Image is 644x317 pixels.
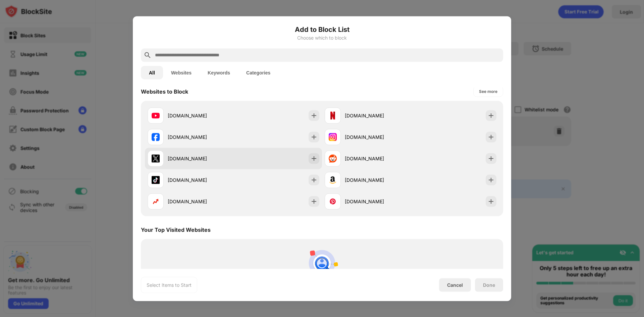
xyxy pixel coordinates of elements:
img: personal-suggestions.svg [306,247,338,279]
img: favicons [152,111,160,119]
img: favicons [329,154,337,162]
img: search.svg [144,51,152,59]
button: Websites [163,66,200,79]
img: favicons [329,133,337,141]
img: favicons [329,111,337,119]
div: [DOMAIN_NAME] [168,134,233,141]
div: [DOMAIN_NAME] [345,112,411,119]
img: favicons [329,197,337,205]
div: [DOMAIN_NAME] [345,155,411,162]
div: Select Items to Start [147,281,192,288]
div: Choose which to block [141,35,503,40]
img: favicons [329,176,337,184]
button: Keywords [200,66,238,79]
div: Your Top Visited Websites [141,226,211,233]
div: [DOMAIN_NAME] [345,198,411,205]
div: Cancel [447,282,463,288]
div: [DOMAIN_NAME] [168,198,233,205]
div: [DOMAIN_NAME] [168,112,233,119]
button: Categories [238,66,278,79]
img: favicons [152,176,160,184]
div: [DOMAIN_NAME] [345,176,411,183]
img: favicons [152,154,160,162]
div: [DOMAIN_NAME] [168,155,233,162]
img: favicons [152,197,160,205]
div: [DOMAIN_NAME] [345,134,411,141]
h6: Add to Block List [141,24,503,34]
div: Websites to Block [141,88,188,95]
div: [DOMAIN_NAME] [168,176,233,183]
div: See more [479,88,497,95]
img: favicons [152,133,160,141]
button: All [141,66,163,79]
div: Done [483,282,495,287]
